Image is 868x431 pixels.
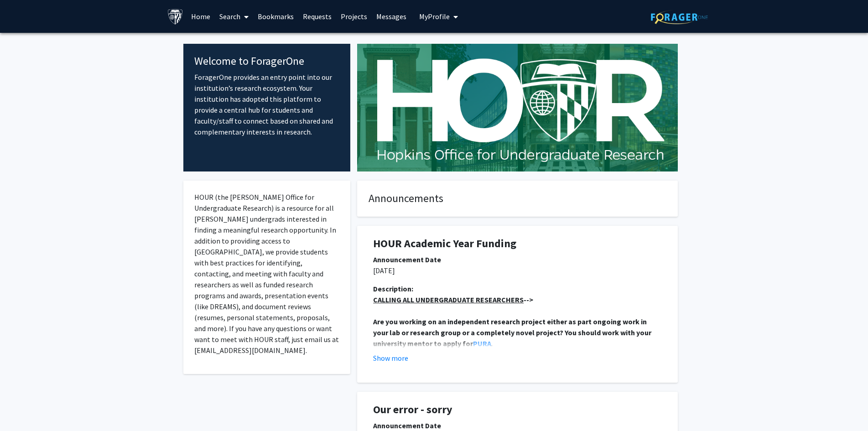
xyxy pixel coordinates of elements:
[473,339,491,348] a: PURA
[298,0,336,32] a: Requests
[215,0,253,32] a: Search
[373,265,662,276] p: [DATE]
[336,0,372,32] a: Projects
[373,420,662,431] div: Announcement Date
[167,9,183,25] img: Johns Hopkins University Logo
[373,254,662,265] div: Announcement Date
[253,0,298,32] a: Bookmarks
[194,55,340,68] h4: Welcome to ForagerOne
[372,0,411,32] a: Messages
[373,353,408,363] button: Show more
[419,12,450,21] span: My Profile
[373,237,662,250] h1: HOUR Academic Year Funding
[373,283,662,294] div: Description:
[373,295,524,304] u: CALLING ALL UNDERGRADUATE RESEARCHERS
[7,390,39,424] iframe: Chat
[651,10,708,24] img: ForagerOne Logo
[357,44,678,171] img: Cover Image
[369,192,666,205] h4: Announcements
[187,0,215,32] a: Home
[194,192,340,356] p: HOUR (the [PERSON_NAME] Office for Undergraduate Research) is a resource for all [PERSON_NAME] un...
[373,316,662,349] p: .
[373,317,653,348] strong: Are you working on an independent research project either as part ongoing work in your lab or res...
[194,72,340,137] p: ForagerOne provides an entry point into our institution’s research ecosystem. Your institution ha...
[373,403,662,416] h1: Our error - sorry
[373,295,533,304] strong: -->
